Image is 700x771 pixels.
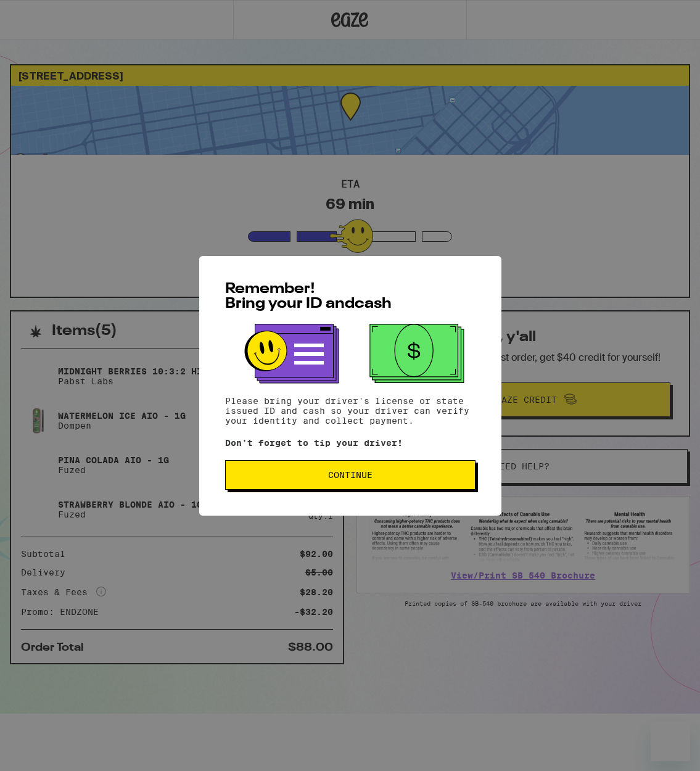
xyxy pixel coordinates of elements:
[225,396,476,426] p: Please bring your driver's license or state issued ID and cash so your driver can verify your ide...
[651,722,690,761] iframe: Button to launch messaging window
[225,438,476,448] p: Don't forget to tip your driver!
[225,282,392,311] span: Remember! Bring your ID and cash
[225,460,476,490] button: Continue
[328,471,373,479] span: Continue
